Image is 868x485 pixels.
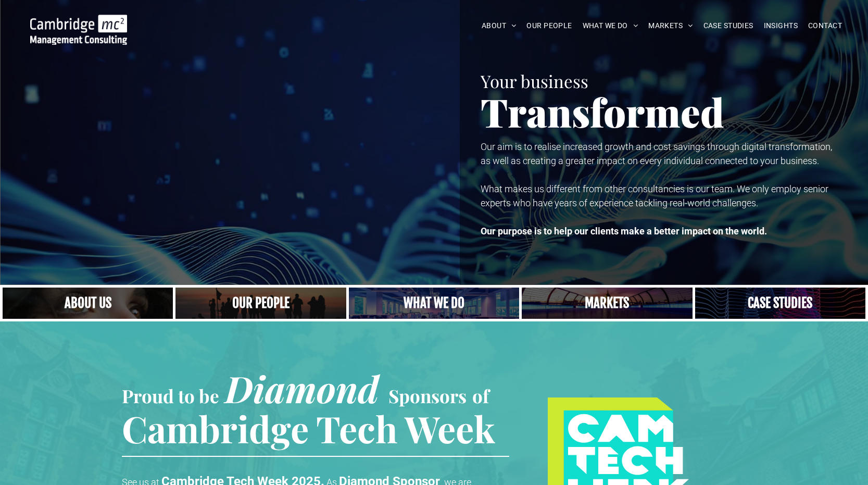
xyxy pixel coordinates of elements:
a: A yoga teacher lifting his whole body off the ground in the peacock pose [349,288,519,319]
span: Diamond [225,364,379,413]
span: Sponsors [388,383,467,408]
span: Transformed [481,85,724,138]
a: MARKETS [643,18,698,34]
a: CONTACT [803,18,847,34]
a: Your Business Transformed | Cambridge Management Consulting [30,16,127,27]
a: A crowd in silhouette at sunset, on a rise or lookout point [175,288,346,319]
a: Close up of woman's face, centered on her eyes [3,288,173,319]
a: CASE STUDIES | See an Overview of All Our Case Studies | Cambridge Management Consulting [695,288,865,319]
span: What makes us different from other consultancies is our team. We only employ senior experts who h... [481,183,828,208]
strong: Our purpose is to help our clients make a better impact on the world. [481,226,767,237]
span: of [472,383,489,408]
span: Our aim is to realise increased growth and cost savings through digital transformation, as well a... [481,141,832,166]
a: WHAT WE DO [577,18,644,34]
a: Telecoms | Decades of Experience Across Multiple Industries & Regions [522,288,692,319]
img: Go to Homepage [30,15,127,45]
span: Your business [481,69,588,92]
span: Cambridge Tech Week [122,404,495,453]
a: INSIGHTS [759,18,803,34]
a: ABOUT [476,18,522,34]
a: CASE STUDIES [698,18,759,34]
a: OUR PEOPLE [521,18,577,34]
span: Proud to be [122,383,219,408]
